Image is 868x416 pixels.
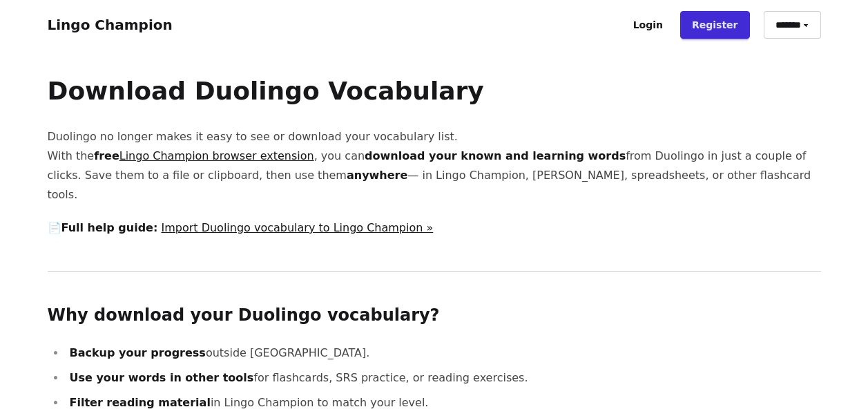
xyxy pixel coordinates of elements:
[621,11,675,39] a: Login
[70,371,254,384] strong: Use your words in other tools
[347,169,407,182] strong: anywhere
[365,149,626,162] strong: download your known and learning words
[48,77,821,105] h1: Download Duolingo Vocabulary
[70,396,211,409] strong: Filter reading material
[48,218,821,238] p: 📄
[680,11,750,39] a: Register
[161,221,433,234] a: Import Duolingo vocabulary to Lingo Champion »
[48,305,821,327] h2: Why download your Duolingo vocabulary?
[61,221,158,234] strong: Full help guide:
[66,343,821,363] li: outside [GEOGRAPHIC_DATA].
[70,346,206,359] strong: Backup your progress
[48,127,821,205] p: Duolingo no longer makes it easy to see or download your vocabulary list. With the , you can from...
[48,17,173,33] a: Lingo Champion
[66,393,821,413] li: in Lingo Champion to match your level.
[66,368,821,388] li: for flashcards, SRS practice, or reading exercises.
[94,149,314,162] strong: free
[119,149,314,162] a: Lingo Champion browser extension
